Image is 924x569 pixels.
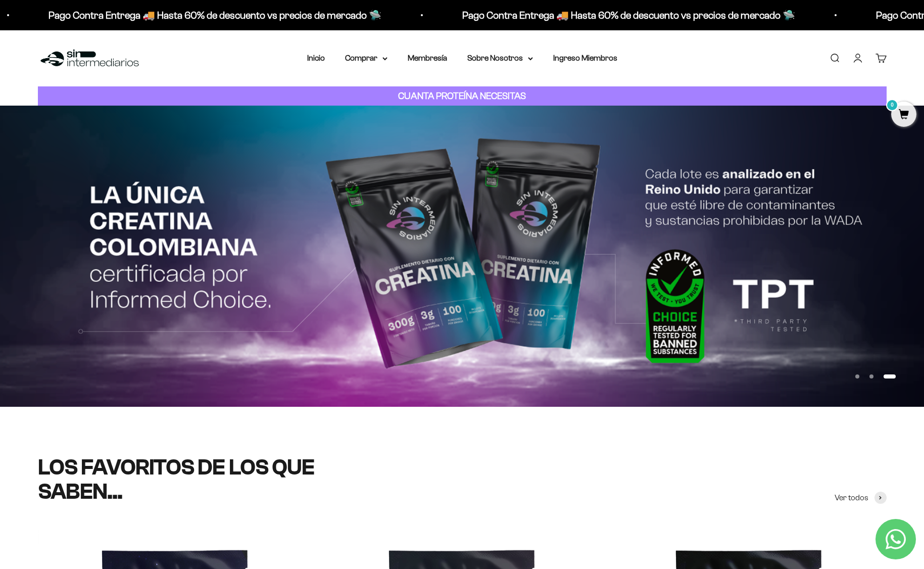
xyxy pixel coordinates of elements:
summary: Sobre Nosotros [467,52,533,65]
mark: 0 [886,99,898,111]
split-lines: LOS FAVORITOS DE LOS QUE SABEN... [38,455,315,504]
strong: CUANTA PROTEÍNA NECESITAS [398,90,526,101]
a: Inicio [307,54,325,62]
p: Pago Contra Entrega 🚚 Hasta 60% de descuento vs precios de mercado 🛸 [47,7,380,23]
a: Ingreso Miembros [553,54,617,62]
p: Pago Contra Entrega 🚚 Hasta 60% de descuento vs precios de mercado 🛸 [461,7,794,23]
a: Membresía [408,54,447,62]
a: 0 [891,110,916,121]
span: Ver todos [835,491,868,504]
a: Ver todos [835,491,887,504]
summary: Comprar [345,52,387,65]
